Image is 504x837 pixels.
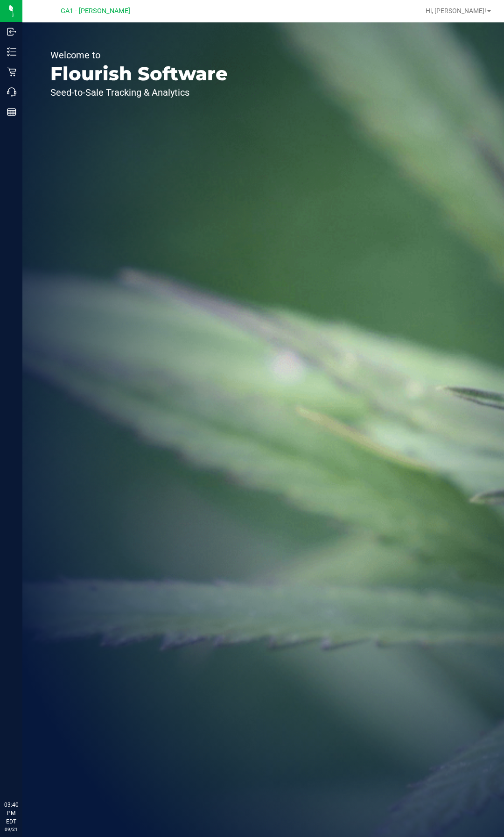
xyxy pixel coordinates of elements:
[50,64,228,83] p: Flourish Software
[426,7,486,14] span: Hi, [PERSON_NAME]!
[4,826,18,833] p: 09/21
[7,27,16,36] inline-svg: Inbound
[7,107,16,117] inline-svg: Reports
[50,88,228,97] p: Seed-to-Sale Tracking & Analytics
[9,762,37,790] iframe: Resource center
[7,87,16,97] inline-svg: Call Center
[7,47,16,56] inline-svg: Inventory
[7,67,16,77] inline-svg: Retail
[61,7,130,15] span: GA1 - [PERSON_NAME]
[50,50,228,60] p: Welcome to
[4,801,18,826] p: 03:40 PM EDT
